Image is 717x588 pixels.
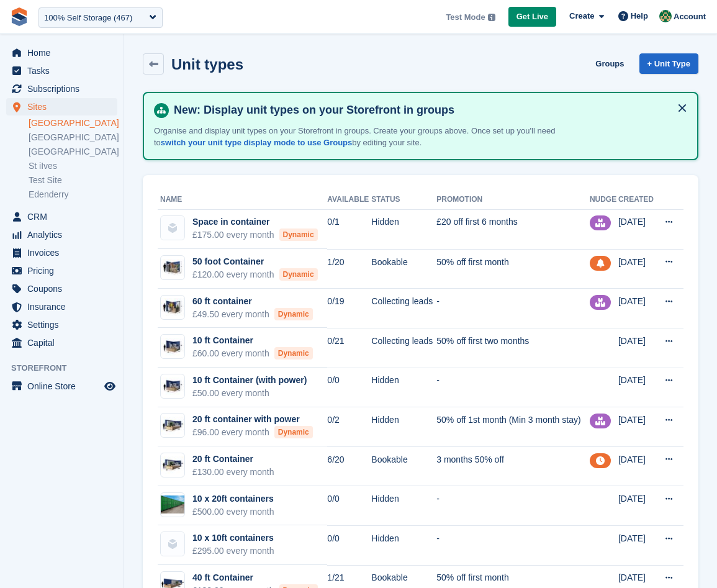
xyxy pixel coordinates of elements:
td: [DATE] [618,407,656,447]
span: Online Store [27,378,102,395]
div: Dynamic [279,228,318,241]
div: £60.00 every month [192,347,313,360]
img: 10-ft-container.jpg [161,378,184,396]
td: Collecting leads [371,289,436,328]
a: Edenderry [29,189,117,201]
a: [GEOGRAPHIC_DATA] [29,117,117,129]
td: 50% off first month [436,249,590,289]
a: menu [6,378,117,395]
td: [DATE] [618,525,656,565]
td: 0/1 [327,209,371,249]
td: 0/0 [327,525,371,565]
a: menu [6,226,117,243]
td: [DATE] [618,446,656,486]
td: 0/19 [327,289,371,328]
td: [DATE] [618,289,656,328]
a: [GEOGRAPHIC_DATA] [29,146,117,158]
span: Settings [27,316,102,333]
td: [DATE] [618,368,656,407]
div: £295.00 every month [192,545,274,558]
span: Home [27,44,102,61]
td: 6/20 [327,446,371,486]
div: 10 ft Container [192,334,313,347]
a: menu [6,244,117,261]
td: Hidden [371,368,436,407]
img: blank-unit-type-icon-ffbac7b88ba66c5e286b0e438baccc4b9c83835d4c34f86887a83fc20ec27e7b.svg [161,532,184,556]
a: menu [6,62,117,79]
td: 0/2 [327,407,371,447]
td: Hidden [371,525,436,565]
img: blank-unit-type-icon-ffbac7b88ba66c5e286b0e438baccc4b9c83835d4c34f86887a83fc20ec27e7b.svg [161,216,184,240]
th: Status [371,190,436,210]
div: 20 ft Container [192,453,274,466]
span: CRM [27,208,102,225]
img: icon-info-grey-7440780725fd019a000dd9b08b2336e03edf1995a4989e88bcd33f0948082b44.svg [488,14,495,21]
a: Groups [590,53,629,74]
td: [DATE] [618,249,656,289]
a: menu [6,298,117,315]
div: £49.50 every month [192,308,313,321]
td: £20 off first 6 months [436,209,590,249]
td: 50% off first two months [436,328,590,368]
div: 10 x 20ft containers [192,492,274,505]
td: 0/21 [327,328,371,368]
a: Test Site [29,174,117,186]
td: - [436,525,590,565]
span: Subscriptions [27,80,102,97]
td: [DATE] [618,486,656,526]
div: £500.00 every month [192,505,274,518]
div: Space in container [192,215,318,228]
td: - [436,368,590,407]
div: £50.00 every month [192,387,307,400]
div: Dynamic [279,268,318,281]
td: Hidden [371,407,436,447]
a: menu [6,280,117,297]
span: Account [674,11,706,23]
span: Create [569,10,594,22]
a: menu [6,262,117,279]
td: Collecting leads [371,328,436,368]
img: 60-sqft-container.jpg [161,298,184,316]
div: Dynamic [274,308,313,320]
a: switch your unit type display mode to use Groups [161,138,352,147]
div: £175.00 every month [192,228,318,242]
img: Aaron [659,10,672,22]
div: Dynamic [274,426,313,438]
td: 1/20 [327,249,371,289]
th: Available [327,190,371,210]
a: menu [6,98,117,115]
h2: Unit types [171,56,243,73]
span: Tasks [27,62,102,79]
a: menu [6,80,117,97]
span: Insurance [27,298,102,315]
div: 20 ft container with power [192,413,313,426]
img: 20-ft-container.jpg [161,456,184,474]
td: Hidden [371,209,436,249]
th: Created [618,190,656,210]
span: Storefront [11,362,124,374]
div: 10 ft Container (with power) [192,374,307,387]
span: Capital [27,334,102,351]
span: Get Live [516,11,548,23]
a: menu [6,334,117,351]
th: Nudge [590,190,618,210]
span: Invoices [27,244,102,261]
div: 100% Self Storage (467) [44,12,132,24]
div: 60 ft container [192,295,313,308]
div: £96.00 every month [192,426,313,439]
div: 10 x 10ft containers [192,531,274,545]
div: £130.00 every month [192,466,274,479]
td: 0/0 [327,368,371,407]
img: 20-ft-container.jpg [161,417,184,435]
span: Coupons [27,280,102,297]
td: 50% off 1st month (Min 3 month stay) [436,407,590,447]
div: Dynamic [274,347,313,360]
td: 0/0 [327,486,371,526]
span: Analytics [27,226,102,243]
span: Help [631,10,648,22]
img: outdoor-storage.JPEG [161,495,184,513]
td: - [436,289,590,328]
div: 40 ft Container [192,571,318,584]
a: + Unit Type [639,53,698,74]
a: St iIves [29,160,117,172]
